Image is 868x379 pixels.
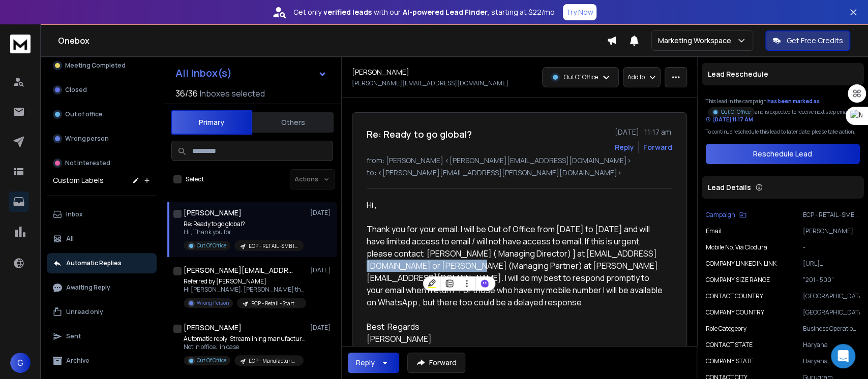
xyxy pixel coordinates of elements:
[643,142,672,152] div: Forward
[47,104,157,124] button: Out of office
[767,98,820,105] span: has been marked as
[175,68,232,78] h1: All Inbox(s)
[803,308,860,317] p: [GEOGRAPHIC_DATA]
[171,110,252,135] button: Primary
[47,229,157,249] button: All
[348,353,399,373] button: Reply
[706,243,767,251] p: Mobile No. Via Clodura
[356,358,375,368] div: Reply
[186,175,204,183] label: Select
[184,265,295,275] h1: [PERSON_NAME][EMAIL_ADDRESS][DOMAIN_NAME]
[706,292,763,300] p: CONTACT COUNTRY
[706,116,753,123] div: [DATE] 11:17 AM
[564,73,598,81] p: Out Of Office
[10,353,31,373] button: G
[66,357,89,365] p: Archive
[47,129,157,149] button: Wrong person
[65,86,87,94] p: Closed
[184,286,306,294] p: Hi [PERSON_NAME], [PERSON_NAME] thought it would
[706,128,860,136] p: To continue reschedule this lead to later date, please take action.
[803,260,860,268] p: [URL][DOMAIN_NAME]
[615,142,634,152] button: Reply
[706,357,754,365] p: COMPANY STATE
[615,127,672,137] p: [DATE] : 11:17 am
[367,155,672,166] p: from: [PERSON_NAME] <[PERSON_NAME][EMAIL_ADDRESS][DOMAIN_NAME]>
[803,292,860,300] p: [GEOGRAPHIC_DATA]
[47,326,157,346] button: Sent
[831,344,855,368] div: Open Intercom Messenger
[310,266,333,274] p: [DATE]
[706,144,860,164] button: Reschedule Lead
[803,325,860,333] p: Business Operation Role
[47,351,157,371] button: Archive
[803,357,860,365] p: Haryana
[47,277,157,298] button: Awaiting Reply
[197,299,229,307] p: Wrong Person
[58,35,607,47] h1: Onebox
[658,36,735,46] p: Marketing Workspace
[65,159,110,167] p: Not Interested
[310,324,333,332] p: [DATE]
[47,253,157,273] button: Automatic Replies
[167,63,335,83] button: All Inbox(s)
[184,220,304,228] p: Re: Ready to go global?
[66,259,122,267] p: Automatic Replies
[407,353,465,373] button: Forward
[706,211,746,219] button: Campaign
[175,87,198,100] span: 36 / 36
[566,7,593,17] p: Try Now
[367,127,472,141] h1: Re: Ready to go global?
[47,204,157,225] button: Inbox
[708,182,751,193] p: Lead Details
[184,208,242,218] h1: [PERSON_NAME]
[66,283,110,292] p: Awaiting Reply
[706,276,770,284] p: COMPANY SIZE RANGE
[47,80,157,100] button: Closed
[706,341,753,349] p: CONTACT STATE
[787,36,843,46] p: Get Free Credits
[803,227,860,235] p: [PERSON_NAME][EMAIL_ADDRESS][DOMAIN_NAME]
[249,357,297,365] p: ECP - Manufacturing - Enterprise | [PERSON_NAME]
[47,153,157,173] button: Not Interested
[66,308,103,316] p: Unread only
[706,325,746,333] p: Role categeory
[765,30,850,51] button: Get Free Credits
[403,7,489,17] strong: AI-powered Lead Finder,
[627,73,645,81] p: Add to
[352,79,508,87] p: [PERSON_NAME][EMAIL_ADDRESS][DOMAIN_NAME]
[251,300,300,307] p: ECP - Retail - Startup | [PERSON_NAME]
[184,277,306,286] p: Referred by [PERSON_NAME]
[47,302,157,322] button: Unread only
[352,67,409,77] h1: [PERSON_NAME]
[200,87,265,100] h3: Inboxes selected
[53,175,104,185] h3: Custom Labels
[803,341,860,349] p: Haryana
[323,7,372,17] strong: verified leads
[706,260,776,268] p: COMPANY LINKEDIN LINK
[293,7,555,17] p: Get only with our starting at $22/mo
[184,335,306,343] p: Automatic reply: Streamlining manufacturing workflows
[66,210,83,218] p: Inbox
[65,110,103,118] p: Out of office
[803,243,860,251] p: -
[197,242,226,249] p: Out Of Office
[310,209,333,217] p: [DATE]
[367,199,672,365] div: Hi , Thank you for your email. I will be Out of Office from [DATE] to [DATE] and will have limite...
[706,227,722,235] p: Email
[721,108,751,116] p: Out Of Office
[66,235,74,243] p: All
[563,4,596,20] button: Try Now
[65,135,109,143] p: Wrong person
[65,61,126,70] p: Meeting Completed
[184,343,306,351] p: Not in office.. in case
[184,228,304,236] p: Hi , Thank you for
[706,98,860,124] div: This lead in the campaign and is expected to receive next step email on
[708,69,768,79] p: Lead Reschedule
[184,323,242,333] h1: [PERSON_NAME]
[803,276,860,284] p: "201 - 500"
[706,308,764,317] p: COMPANY COUNTRY
[367,168,672,178] p: to: <[PERSON_NAME][EMAIL_ADDRESS][PERSON_NAME][DOMAIN_NAME]>
[66,332,81,340] p: Sent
